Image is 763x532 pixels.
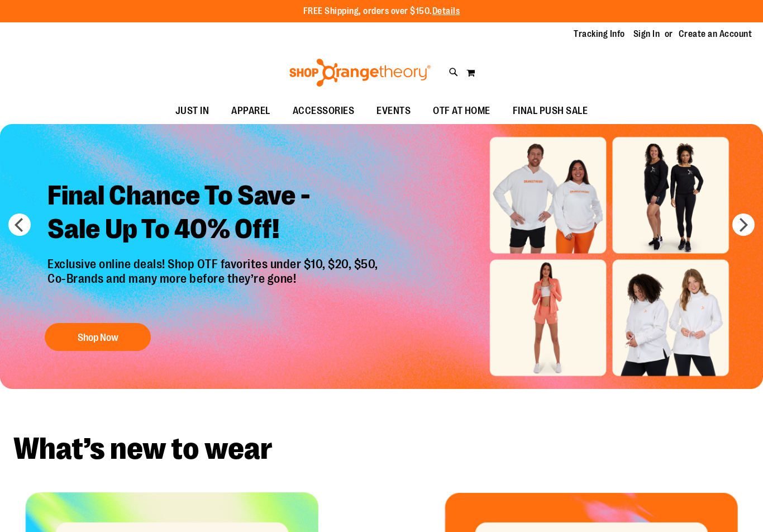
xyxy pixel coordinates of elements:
a: ACCESSORIES [282,98,366,124]
span: EVENTS [376,98,411,123]
span: JUST IN [175,98,209,123]
a: APPAREL [220,98,282,124]
a: Details [432,6,460,16]
h2: What’s new to wear [13,434,750,464]
span: ACCESSORIES [293,98,355,123]
button: prev [8,213,31,236]
button: next [732,213,755,236]
a: Final Chance To Save -Sale Up To 40% Off! Exclusive online deals! Shop OTF favorites under $10, $... [39,170,389,357]
a: EVENTS [365,98,422,124]
a: Tracking Info [574,28,625,40]
a: FINAL PUSH SALE [502,98,599,124]
p: Exclusive online deals! Shop OTF favorites under $10, $20, $50, Co-Brands and many more before th... [39,257,389,312]
h2: Final Chance To Save - Sale Up To 40% Off! [39,170,389,257]
a: OTF AT HOME [422,98,502,124]
span: OTF AT HOME [433,98,490,123]
p: FREE Shipping, orders over $150. [303,5,460,18]
a: JUST IN [164,98,221,124]
a: Sign In [633,28,660,40]
span: APPAREL [231,98,270,123]
button: Shop Now [45,323,151,351]
a: Create an Account [679,28,752,40]
span: FINAL PUSH SALE [513,98,588,123]
img: Shop Orangetheory [288,59,432,87]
